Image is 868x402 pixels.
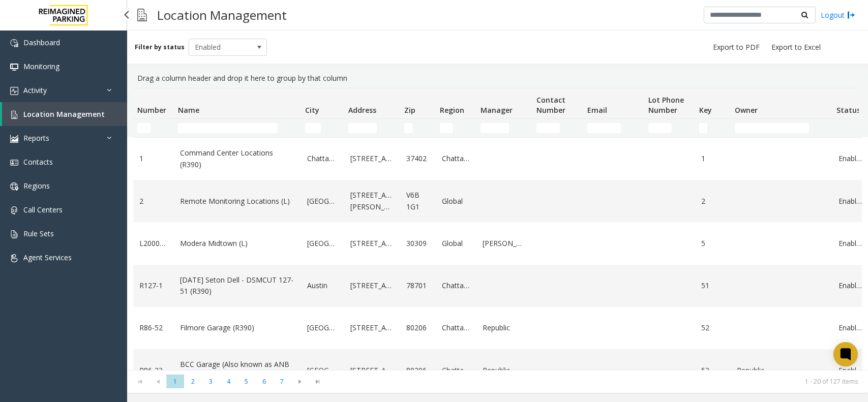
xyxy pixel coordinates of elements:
[293,378,307,386] span: Go to the next page
[476,119,532,137] td: Manager Filter
[404,123,412,133] input: Zip Filter
[23,85,47,95] span: Activity
[23,38,60,47] span: Dashboard
[839,238,862,249] a: Enabled
[483,365,526,376] a: Republic
[350,238,394,249] a: [STREET_ADDRESS]
[440,105,464,115] span: Region
[709,40,764,54] button: Export to PDF
[137,3,147,27] img: pageIcon
[839,365,862,376] a: Enabled
[10,111,18,119] img: 'icon'
[839,196,862,207] a: Enabled
[273,375,291,388] span: Page 7
[344,119,400,137] td: Address Filter
[10,135,18,143] img: 'icon'
[406,190,430,212] a: V6B 1G1
[152,3,292,27] h3: Location Management
[23,133,49,143] span: Reports
[839,153,862,164] a: Enabled
[536,95,565,115] span: Contact Number
[644,119,695,137] td: Lot Phone Number Filter
[139,238,168,249] a: L20000500
[348,123,377,133] input: Address Filter
[333,377,858,386] kendo-pager-info: 1 - 20 of 127 items
[442,196,470,207] a: Global
[23,205,63,214] span: Call Centers
[701,153,725,164] a: 1
[406,238,430,249] a: 30309
[442,365,470,376] a: Chattanooga
[309,375,326,389] span: Go to the last page
[701,238,725,249] a: 5
[701,365,725,376] a: 53
[483,238,526,249] a: [PERSON_NAME]
[127,88,868,370] div: Data table
[2,102,127,126] a: Location Management
[305,123,321,133] input: City Filter
[532,119,583,137] td: Contact Number Filter
[713,42,760,52] span: Export to PDF
[440,123,453,133] input: Region Filter
[701,196,725,207] a: 2
[307,153,338,164] a: Chattanooga
[180,359,295,382] a: BCC Garage (Also known as ANB Garage) (R390)
[307,196,338,207] a: [GEOGRAPHIC_DATA]
[771,42,821,52] span: Export to Excel
[180,238,295,249] a: Modera Midtown (L)
[735,105,758,115] span: Owner
[180,147,295,170] a: Command Center Locations (R390)
[832,88,868,119] th: Status
[307,280,338,291] a: Austin
[291,375,309,389] span: Go to the next page
[307,238,338,249] a: [GEOGRAPHIC_DATA]
[23,229,54,238] span: Rule Sets
[350,365,394,376] a: [STREET_ADDRESS]
[139,196,168,207] a: 2
[847,10,855,20] img: logout
[832,119,868,137] td: Status Filter
[400,119,436,137] td: Zip Filter
[583,119,644,137] td: Email Filter
[731,119,832,137] td: Owner Filter
[137,123,151,133] input: Number Filter
[178,123,278,133] input: Name Filter
[10,254,18,262] img: 'icon'
[699,123,707,133] input: Key Filter
[307,365,338,376] a: [GEOGRAPHIC_DATA]
[237,375,255,388] span: Page 5
[139,153,168,164] a: 1
[735,123,809,133] input: Owner Filter
[481,123,509,133] input: Manager Filter
[180,196,295,207] a: Remote Monitoring Locations (L)
[133,69,862,88] div: Drag a column header and drop it here to group by that column
[481,105,513,115] span: Manager
[701,322,725,333] a: 52
[23,253,72,262] span: Agent Services
[184,375,202,388] span: Page 2
[220,375,237,388] span: Page 4
[483,322,526,333] a: Republic
[133,119,174,137] td: Number Filter
[350,280,394,291] a: [STREET_ADDRESS]
[350,153,394,164] a: [STREET_ADDRESS]
[10,63,18,71] img: 'icon'
[10,182,18,191] img: 'icon'
[180,274,295,297] a: [DATE] Seton Dell - DSMCUT 127-51 (R390)
[536,123,560,133] input: Contact Number Filter
[10,87,18,95] img: 'icon'
[202,375,220,388] span: Page 3
[23,157,53,167] span: Contacts
[348,105,376,115] span: Address
[587,105,607,115] span: Email
[189,39,251,55] span: Enabled
[137,105,166,115] span: Number
[406,322,430,333] a: 80206
[139,280,168,291] a: R127-1
[839,322,862,333] a: Enabled
[406,365,430,376] a: 80206
[406,280,430,291] a: 78701
[699,105,712,115] span: Key
[404,105,415,115] span: Zip
[135,43,185,52] label: Filter by status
